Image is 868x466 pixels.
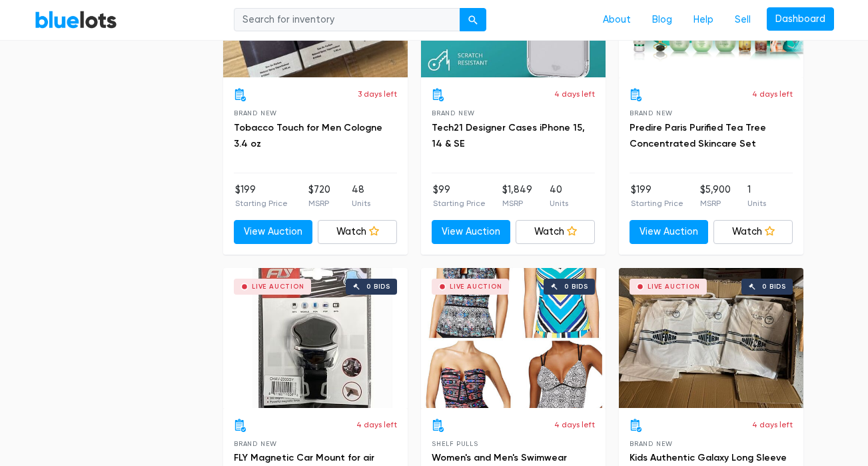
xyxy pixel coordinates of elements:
span: Shelf Pulls [432,440,478,447]
p: Units [352,197,370,209]
div: Live Auction [450,283,502,290]
a: About [592,7,642,33]
li: $99 [433,183,486,209]
a: View Auction [234,220,313,244]
span: Brand New [630,109,673,117]
p: 3 days left [358,88,397,100]
a: Watch [713,220,793,244]
p: 4 days left [554,419,595,431]
li: $199 [235,183,288,209]
p: Units [550,197,568,209]
li: $199 [631,183,683,209]
p: 4 days left [356,419,397,431]
a: Live Auction 0 bids [619,268,803,408]
a: Watch [516,220,595,244]
a: Predire Paris Purified Tea Tree Concentrated Skincare Set [630,122,766,149]
li: 1 [747,183,766,209]
div: Live Auction [648,283,700,290]
a: Help [683,7,724,33]
a: Blog [642,7,683,33]
a: View Auction [630,220,709,244]
p: Starting Price [235,197,288,209]
div: Live Auction [252,283,304,290]
p: Starting Price [433,197,486,209]
a: Tech21 Designer Cases iPhone 15, 14 & SE [432,122,585,149]
a: Tobacco Touch for Men Cologne 3.4 oz [234,122,382,149]
span: Brand New [630,440,673,447]
input: Search for inventory [234,8,460,32]
li: $5,900 [700,183,731,209]
p: MSRP [700,197,731,209]
p: 4 days left [752,88,793,100]
span: Brand New [432,109,475,117]
p: 4 days left [554,88,595,100]
li: $1,849 [502,183,532,209]
span: Brand New [234,440,277,447]
p: Starting Price [631,197,683,209]
a: Live Auction 0 bids [223,268,408,408]
a: Sell [724,7,761,33]
p: 4 days left [752,419,793,431]
a: BlueLots [35,10,117,29]
div: 0 bids [762,283,786,290]
a: Live Auction 0 bids [421,268,606,408]
div: 0 bids [366,283,390,290]
a: Women's and Men's Swimwear [432,452,567,463]
div: 0 bids [564,283,588,290]
p: Units [747,197,766,209]
li: 40 [550,183,568,209]
p: MSRP [502,197,532,209]
span: Brand New [234,109,277,117]
p: MSRP [308,197,330,209]
a: Dashboard [767,7,834,31]
li: $720 [308,183,330,209]
li: 48 [352,183,370,209]
a: Watch [318,220,397,244]
a: View Auction [432,220,511,244]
